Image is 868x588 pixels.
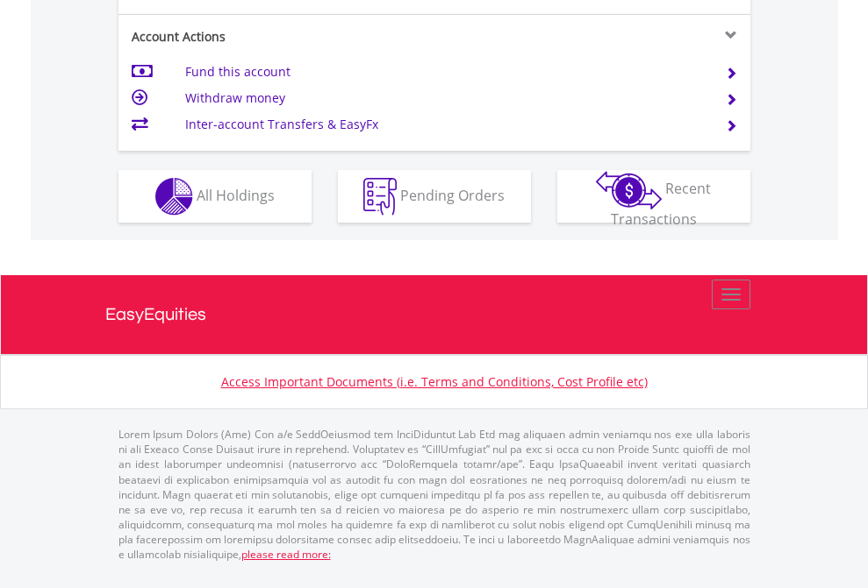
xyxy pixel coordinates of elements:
[105,275,764,354] a: EasyEquities
[185,59,704,85] td: Fund this account
[118,28,434,46] div: Account Actions
[197,185,275,204] span: All Holdings
[241,547,331,562] a: please read more:
[155,178,193,216] img: holdings-wht.png
[363,178,397,216] img: pending_instructions-wht.png
[557,170,750,223] button: Recent Transactions
[221,373,648,390] a: Access Important Documents (i.e. Terms and Conditions, Cost Profile etc)
[118,427,750,562] p: Lorem Ipsum Dolors (Ame) Con a/e SeddOeiusmod tem InciDiduntut Lab Etd mag aliquaen admin veniamq...
[185,85,704,111] td: Withdraw money
[185,111,704,138] td: Inter-account Transfers & EasyFx
[596,171,662,209] img: transactions-zar-wht.png
[118,170,312,223] button: All Holdings
[400,185,505,204] span: Pending Orders
[338,170,531,223] button: Pending Orders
